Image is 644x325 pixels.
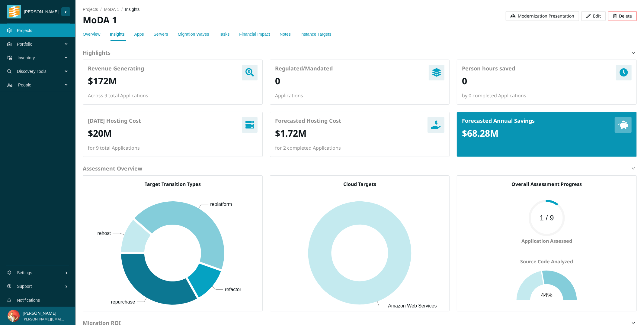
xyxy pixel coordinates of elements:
[17,35,65,53] span: Portfolio
[619,13,632,19] span: Delete
[9,5,20,18] img: tidal_logo.png
[462,127,498,140] h2: $68.28M
[83,46,637,60] div: Highlights
[88,75,117,87] h2: $172M
[608,11,637,21] button: Delete
[18,49,65,67] span: Inventory
[17,277,65,295] span: Support
[239,32,270,37] a: Financial Impact
[462,75,467,87] h2: 0
[110,32,124,37] a: Insights
[154,32,168,37] a: Servers
[632,167,635,170] span: right
[632,51,635,55] span: right
[97,231,111,236] text: rehost
[225,287,242,292] text: refactor
[18,76,65,94] span: People
[17,264,65,282] span: Settings
[529,214,565,222] span: 1 / 9
[101,7,102,12] span: /
[210,202,232,207] text: replatform
[83,32,100,37] a: Overview
[83,14,360,26] h2: MoDA 1
[88,144,141,152] span: for 9 total Applications
[388,304,437,309] text: Amazon Web Services
[17,28,32,33] a: Projects
[83,7,98,12] a: projects
[506,11,579,21] button: Modernization Presentation
[8,310,20,322] img: a6b5a314a0dd5097ef3448b4b2654462
[88,180,258,188] h5: Target Transition Types
[582,11,606,21] button: Edit
[518,13,574,19] span: Modernization Presentation
[88,127,112,140] h2: $20M
[88,92,148,99] span: Across 9 total Applications
[104,7,119,12] a: MoDA 1
[275,180,445,188] h5: Cloud Targets
[462,258,632,265] h5: Source Code Analyzed
[83,162,637,175] div: Assessment Overview
[280,32,291,37] a: Notes
[88,117,141,125] h4: [DATE] Hosting Cost
[88,65,148,72] h4: Revenue Generating
[462,92,526,99] span: by 0 completed Applications
[275,127,306,140] h2: $1.72M
[178,32,209,37] a: Migration Waves
[462,117,535,125] h4: Forecasted Annual Savings
[462,180,632,188] h5: Overall Assessment Progress
[275,117,341,125] h4: Forecasted Hosting Cost
[83,49,637,57] h4: Highlights
[593,13,601,19] span: Edit
[23,310,65,317] p: [PERSON_NAME]
[83,165,637,172] h4: Assessment Overview
[219,32,230,37] a: Tasks
[541,292,553,298] text: 44 %
[275,92,333,99] span: Applications
[23,317,65,322] span: [PERSON_NAME][EMAIL_ADDRESS][DOMAIN_NAME]
[21,8,61,15] span: [PERSON_NAME]
[134,32,144,37] a: Apps
[111,299,135,304] text: repurchase
[275,65,333,72] h4: Regulated/Mandated
[275,144,341,152] span: for 2 completed Applications
[462,65,526,72] h4: Person hours saved
[275,75,280,87] h2: 0
[17,298,40,303] a: Notifications
[462,237,632,245] h5: Application Assessed
[300,32,331,37] a: Instance Targets
[125,7,139,12] span: insights
[121,7,123,12] span: /
[17,62,65,80] span: Discovery Tools
[632,321,635,325] span: right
